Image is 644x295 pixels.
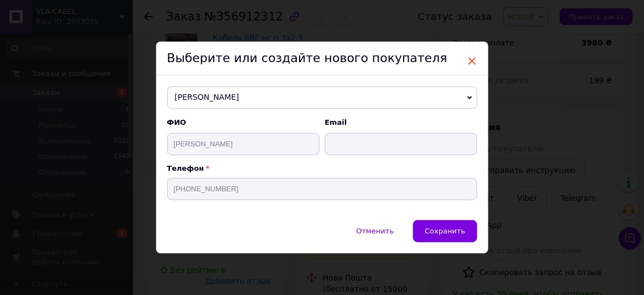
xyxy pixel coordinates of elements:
span: × [467,52,477,70]
input: +38 096 0000000 [167,178,477,200]
span: Отменить [357,227,394,235]
span: [PERSON_NAME] [167,87,477,109]
span: Сохранить [425,227,465,235]
button: Отменить [345,220,406,242]
div: Выберите или создайте нового покупателя [156,42,488,75]
button: Сохранить [413,220,477,242]
span: Email [325,118,477,128]
span: ФИО [167,118,320,128]
p: Телефон [167,164,477,172]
